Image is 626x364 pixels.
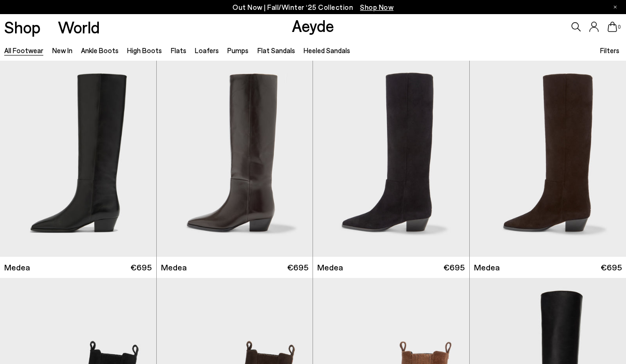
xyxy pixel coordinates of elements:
img: Medea Knee-High Boots [157,61,313,257]
a: Flats [171,46,186,55]
span: €695 [443,261,465,273]
a: World [58,19,100,35]
span: Medea [4,261,30,273]
span: Medea [317,261,343,273]
a: 0 [608,22,617,32]
a: Medea €695 [157,257,313,278]
p: Out Now | Fall/Winter ‘25 Collection [233,1,393,13]
span: €695 [287,261,308,273]
span: Navigate to /collections/new-in [360,3,393,11]
span: €695 [130,261,152,273]
a: New In [52,46,72,55]
span: Medea [161,261,187,273]
a: High Boots [127,46,162,55]
span: Medea [474,261,500,273]
span: €695 [601,261,622,273]
a: Shop [4,19,40,35]
a: Aeyde [292,16,334,35]
a: Flat Sandals [257,46,295,55]
a: Pumps [227,46,249,55]
img: Medea Suede Knee-High Boots [313,61,469,257]
span: 0 [617,24,622,30]
a: Medea €695 [313,257,469,278]
span: Filters [600,46,619,55]
a: Ankle Boots [81,46,119,55]
a: Loafers [195,46,219,55]
a: Heeled Sandals [304,46,350,55]
a: All Footwear [4,46,43,55]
